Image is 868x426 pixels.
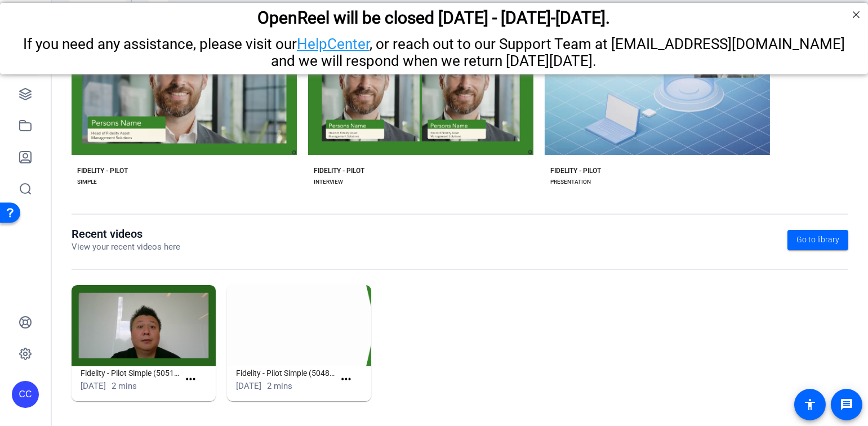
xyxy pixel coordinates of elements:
mat-icon: more_horiz [184,372,198,387]
mat-icon: accessibility [803,398,817,411]
div: FIDELITY - PILOT [314,166,364,175]
h1: Fidelity - Pilot Simple (50511) [81,366,179,380]
a: HelpCenter [297,33,370,50]
img: Fidelity - Pilot Simple (50511) [72,285,216,366]
div: CC [12,381,39,408]
div: INTERVIEW [314,177,343,187]
span: If you need any assistance, please visit our , or reach out to our Support Team at [EMAIL_ADDRESS... [23,33,845,66]
img: Fidelity - Pilot Simple (50489) [227,285,371,366]
mat-icon: message [840,398,853,411]
span: 2 mins [267,381,292,391]
span: 2 mins [112,381,137,391]
mat-icon: more_horiz [339,372,353,387]
span: [DATE] [236,381,261,391]
div: PRESENTATION [550,177,591,187]
div: FIDELITY - PILOT [77,166,128,175]
p: View your recent videos here [72,241,180,254]
a: Go to library [787,230,848,250]
div: OpenReel will be closed [DATE] - [DATE]-[DATE]. [14,5,854,25]
h1: Fidelity - Pilot Simple (50489) [236,366,335,380]
span: Go to library [796,234,839,246]
span: [DATE] [81,381,106,391]
div: SIMPLE [77,177,97,187]
h1: Recent videos [72,227,180,241]
div: FIDELITY - PILOT [550,166,601,175]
